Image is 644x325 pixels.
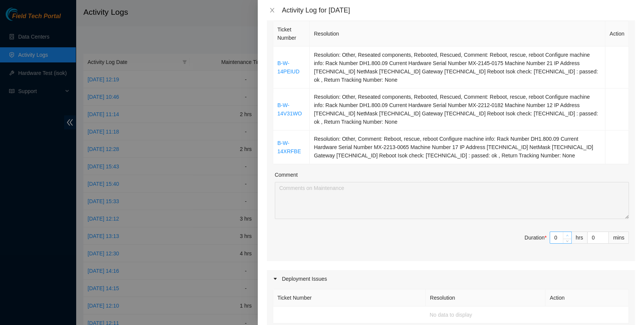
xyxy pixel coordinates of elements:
[426,289,545,306] th: Resolution
[273,306,629,323] td: No data to display
[267,7,277,14] button: Close
[563,239,571,243] span: Decrease Value
[273,289,426,306] th: Ticket Number
[277,102,302,117] a: B-W-14V31WO
[605,21,629,47] th: Action
[310,89,605,131] td: Resolution: Other, Reseated components, Rebooted, Rescued, Comment: Reboot, rescue, reboot Config...
[269,7,275,13] span: close
[310,21,605,47] th: Resolution
[275,171,298,179] label: Comment
[525,233,547,242] div: Duration
[310,47,605,89] td: Resolution: Other, Reseated components, Rebooted, Rescued, Comment: Reboot, rescue, reboot Config...
[282,6,635,14] div: Activity Log for [DATE]
[310,131,605,164] td: Resolution: Other, Comment: Reboot, rescue, reboot Configure machine info: Rack Number DH1.800.09...
[273,277,277,281] span: caret-right
[609,232,629,244] div: mins
[565,233,570,238] span: up
[275,182,629,219] textarea: Comment
[277,140,301,154] a: B-W-14XRFBE
[267,270,635,288] div: Deployment Issues
[277,60,299,75] a: B-W-14PEIUD
[565,239,570,243] span: down
[572,232,588,244] div: hrs
[563,232,571,239] span: Increase Value
[273,21,310,47] th: Ticket Number
[545,289,629,306] th: Action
